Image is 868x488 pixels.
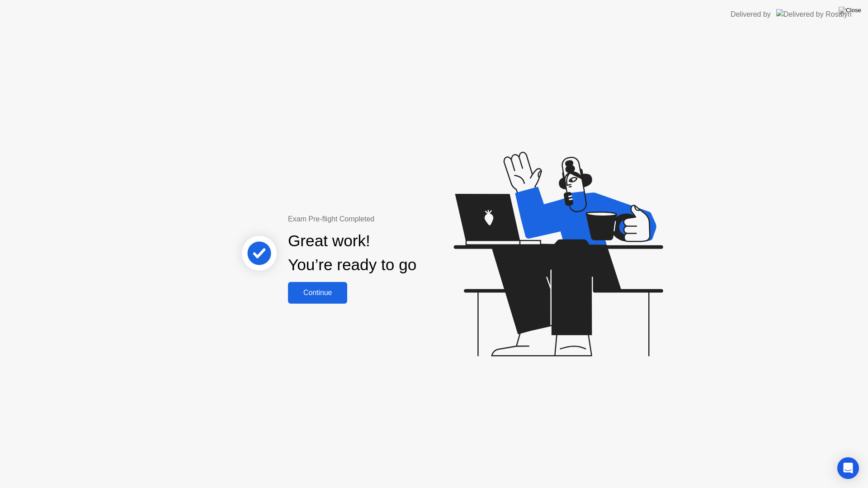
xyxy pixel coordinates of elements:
div: Great work! You’re ready to go [288,229,416,277]
div: Open Intercom Messenger [837,457,859,479]
img: Delivered by Rosalyn [776,9,852,19]
div: Delivered by [731,9,771,20]
img: Close [839,7,861,14]
div: Exam Pre-flight Completed [288,214,475,225]
button: Continue [288,282,347,304]
div: Continue [291,289,344,297]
